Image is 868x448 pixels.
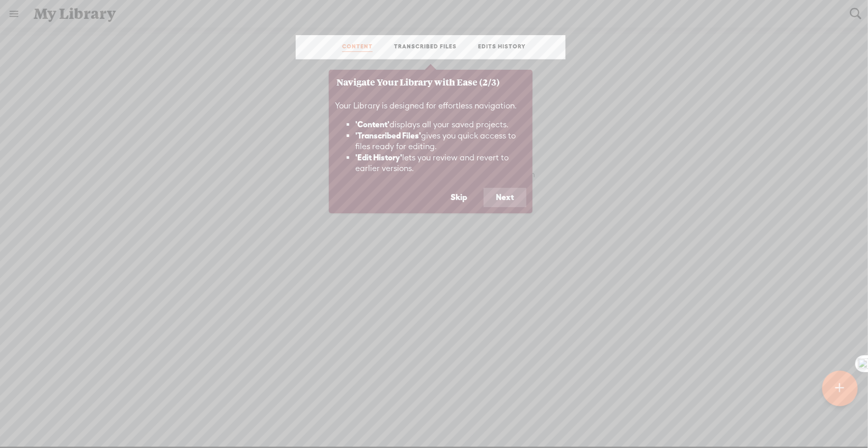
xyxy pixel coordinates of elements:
[355,131,421,140] b: 'Transcribed Files'
[355,119,526,130] li: displays all your saved projects.
[394,43,457,52] a: TRANSCRIBED FILES
[342,43,373,52] a: CONTENT
[355,120,389,129] b: 'Content'
[355,130,526,152] li: gives you quick access to files ready for editing.
[355,152,526,174] li: lets you review and revert to earlier versions.
[484,188,526,207] button: Next
[329,95,533,188] div: Your Library is designed for effortless navigation.
[337,77,525,87] h3: Navigate Your Library with Ease (2/3)
[438,188,480,207] button: Skip
[355,153,402,162] b: 'Edit History'
[478,43,526,52] a: EDITS HISTORY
